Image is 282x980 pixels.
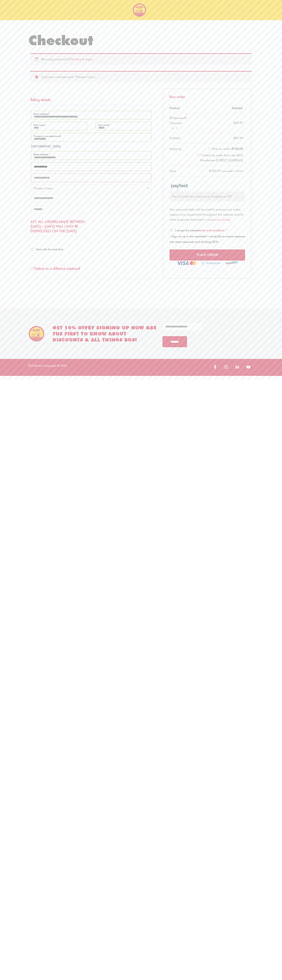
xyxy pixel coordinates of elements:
[31,145,60,148] strong: [GEOGRAPHIC_DATA]
[171,126,178,131] strong: × 1
[53,325,157,343] h2: GET 10% OFF be the first to know about discounts & all things BOS!
[170,133,195,144] th: Subtotal
[31,248,34,251] input: Save info for next time
[30,53,252,65] div: Returning customer?
[170,235,172,237] input: Sign me up to the newsletter! I would like to receive exclusive info about discounts and all thin...
[244,363,254,371] a: youtube
[175,229,225,232] span: I accept the website
[36,248,63,251] span: Save info for next time
[232,147,243,151] bdi: 100.00
[170,235,245,243] span: Sign me up to the newsletter! I would like to receive exclusive info about discounts and all thin...
[222,363,232,371] a: instagram
[231,170,238,173] span: 11.74
[232,147,233,151] span: R
[170,144,195,166] th: Shipping
[163,89,252,103] h3: Your order
[133,3,146,17] img: BOS logo finals-200px
[212,147,243,151] label: Ship my order:
[30,215,88,237] h3: ATT: ALL ORDERS MADE BETWEEN [DATE] – [DATE] WILL ONLY BE DISPATCHED ON THE [DATE]
[30,89,252,294] form: Checkout
[231,170,232,173] span: R
[221,170,243,173] small: (includes VAT)
[31,185,151,192] span: Province
[170,166,195,177] th: Total
[201,261,221,265] img: Pay with SnapScan
[233,136,235,140] span: R
[211,363,221,371] a: facebook-f
[225,261,238,265] img: Pay with InstantEFT
[209,169,221,173] bdi: 189.99
[177,261,196,265] img: Pay with Visa and Mastercard
[34,266,80,271] span: Deliver to a different address?
[172,194,242,199] p: Pay via Credit card, Debit card, SnapScan or EFT
[212,218,230,221] a: privacy policy
[170,249,245,261] button: Place order
[28,32,254,48] h1: Checkout
[88,325,150,330] span: BY SIGNING UP NOW &
[30,93,152,105] h3: Billing details
[233,136,243,140] bdi: 89.99
[34,186,145,190] span: Western Cape
[170,229,173,231] input: I accept the websiteterms and conditions *
[226,229,227,232] abbr: required
[24,363,141,372] div: BOS Brands Copyright © 2025
[68,57,93,61] a: Click here to login
[170,207,245,222] p: Your personal data will be used to process your order, support your experience throughout this we...
[30,71,252,83] div: Customer matched zone “Western Cape”
[199,229,225,232] a: terms and conditions
[195,103,245,114] th: Subtotal
[209,169,211,173] span: R
[233,363,243,371] a: linkedin-in
[233,121,243,125] bdi: 89.99
[233,121,235,125] span: R
[28,326,45,342] img: BOS Ice Tea
[170,103,195,114] th: Product
[170,116,193,126] div: BOSpresso® Capsules
[30,267,33,270] input: Deliver to a different address?
[200,153,243,162] label: Collect my order from new BOS Warehouse ([STREET_ADDRESS])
